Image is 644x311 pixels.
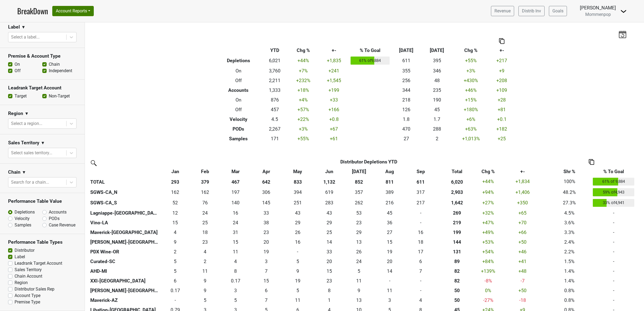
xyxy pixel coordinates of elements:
td: +63 % [452,124,490,134]
td: 18.334 [190,228,220,237]
th: SGWS-CA_N [89,187,160,198]
label: Depletions [15,209,35,215]
td: 43.351 [314,208,344,218]
td: 162.203 [160,187,190,198]
td: 48 [422,76,452,85]
td: +94 % [478,187,498,198]
td: +15 % [452,95,490,105]
div: 29 [316,219,343,226]
td: +25 [490,134,514,144]
td: - [592,218,636,228]
th: Aug: activate to sort column ascending [374,167,406,176]
td: +22 % [288,114,318,124]
th: 811 [374,176,406,187]
label: Region [15,279,28,286]
div: 199 [437,229,477,236]
a: BreakDown [17,5,48,17]
div: 162 [192,189,219,196]
td: +55 % [452,55,490,66]
td: 282.533 [314,198,344,208]
div: 29 [345,229,373,236]
div: 9 [162,239,189,246]
td: 100% [547,176,592,187]
label: Off [15,68,21,74]
th: 2903.338 [436,187,478,198]
label: Samples [15,222,31,228]
div: 38 [252,219,280,226]
div: 14 [316,239,343,246]
th: Velocity [215,114,262,124]
td: 25.039 [190,218,220,228]
div: 23 [252,229,280,236]
td: 256 [391,76,421,85]
th: Samples [215,134,262,144]
td: 0 [406,218,436,228]
td: +232 % [288,76,318,85]
td: 30.749 [220,228,251,237]
div: 25 [316,229,343,236]
label: PODs [49,215,60,222]
button: Account Reports [52,6,94,16]
th: Chg % [288,46,318,55]
img: Copy to clipboard [589,159,594,165]
td: +28 [490,95,514,105]
th: % To Goal [349,46,391,55]
td: 355 [391,66,421,76]
td: 1,333 [262,85,288,95]
th: Chg %: activate to sort column ascending [478,167,498,176]
td: 1.8 [391,114,421,124]
td: +53 % [478,237,498,247]
td: 15.326 [160,218,190,228]
div: +70 [499,219,546,226]
a: Goals [549,6,567,16]
td: +1,013 % [452,134,490,144]
td: 876 [262,95,288,105]
div: 52 [162,199,189,206]
td: 27 [391,134,421,144]
span: Mommenpop [585,12,611,17]
td: 145.241 [251,198,281,208]
td: 395 [422,55,452,66]
div: +66 [499,229,546,236]
td: 42.651 [281,208,314,218]
td: 15.383 [374,237,406,247]
td: +9 [490,66,514,76]
div: 217 [407,199,435,206]
td: +208 [490,76,514,85]
td: +61 [318,134,349,144]
label: Non-Target [49,93,70,99]
th: 6,020 [436,176,478,187]
label: Premise Type [15,299,40,305]
th: On [215,66,262,76]
span: +44% [482,179,494,184]
td: +180 % [452,105,490,114]
div: 25 [192,219,219,226]
div: - [407,209,435,216]
th: +-: activate to sort column ascending [498,167,547,176]
div: 76 [192,199,219,206]
img: Copy to clipboard [499,38,504,44]
td: 0 [406,208,436,218]
td: 3.6% [547,218,592,228]
h3: Sales Territory [8,140,39,146]
td: +18 % [288,85,318,95]
div: 15 [375,239,404,246]
th: Mar: activate to sort column ascending [220,167,251,176]
td: +1,545 [318,76,349,85]
div: 283 [316,199,343,206]
td: +199 [318,85,349,95]
th: Jun: activate to sort column ascending [314,167,344,176]
td: +55 % [288,134,318,144]
td: 2,211 [262,76,288,85]
h3: Leadrank Target Account [8,85,77,91]
td: +57 % [288,105,318,114]
th: 467 [220,176,251,187]
div: 12 [162,209,189,216]
div: [PERSON_NAME] [580,4,616,11]
td: 22.789 [344,218,374,228]
td: 288 [422,124,452,134]
td: 393.524 [281,187,314,198]
div: 23 [345,219,373,226]
td: 2.4% [547,237,592,247]
td: 235 [422,85,452,95]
